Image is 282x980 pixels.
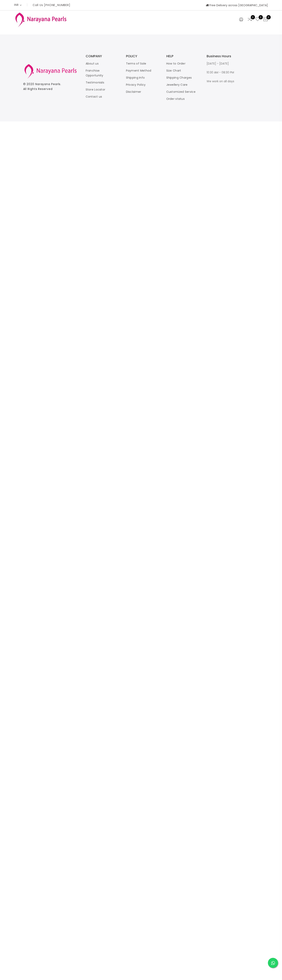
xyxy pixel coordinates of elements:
[255,17,260,22] a: 0
[247,17,252,22] a: 0
[166,55,199,58] h3: HELP
[166,62,186,66] a: How to Order
[166,97,185,101] a: Order status
[126,90,141,94] a: Disclaimer
[166,83,188,87] a: Jewellery Care
[86,62,99,66] a: About us
[23,82,78,91] p: © 2020 . All Rights Reserved
[266,15,271,19] span: 0
[166,90,196,94] a: Customized Service
[86,69,103,77] a: Franchise Opportunity
[126,55,158,58] h3: POLICY
[259,15,263,19] span: 0
[207,61,239,66] p: [DATE] - [DATE]
[86,95,102,99] a: Contact us
[126,62,146,66] a: Terms of Sale
[33,4,70,6] p: Call Us [PHONE_NUMBER]
[166,69,181,73] a: Size Chart
[207,55,239,58] h3: Business Hours
[207,79,239,84] p: We work on all days
[126,76,145,80] a: Shipping Info
[86,55,118,58] h3: COMPANY
[251,15,255,19] span: 0
[35,82,61,86] a: Narayana Pearls
[206,3,268,7] span: Free Delivery across [GEOGRAPHIC_DATA]
[207,70,239,75] p: 10:30 AM - 08:30 PM
[126,69,151,73] a: Payment Method
[263,17,268,22] button: 0
[126,83,146,87] a: Privacy Policy
[86,80,104,84] a: Testimonials
[166,76,192,80] a: Shipping Charges
[86,88,105,92] a: Store Locator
